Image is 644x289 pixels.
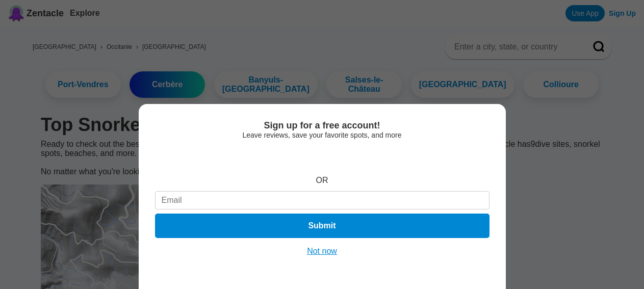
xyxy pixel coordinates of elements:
[304,246,340,256] button: Not now
[155,191,490,209] input: Email
[316,176,328,185] div: OR
[155,214,490,238] button: Submit
[155,120,490,131] div: Sign up for a free account!
[155,131,490,139] div: Leave reviews, save your favorite spots, and more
